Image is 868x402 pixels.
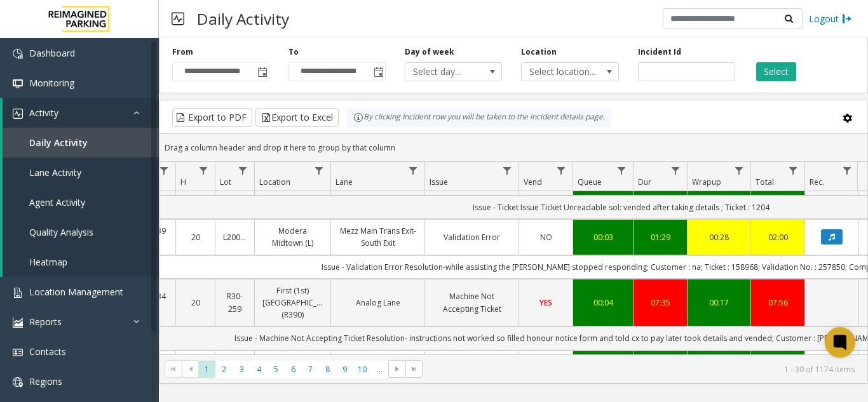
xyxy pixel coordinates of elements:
[198,361,215,378] span: Page 1
[29,196,85,208] span: Agent Activity
[433,231,511,243] a: Validation Error
[527,231,565,243] a: NO
[499,162,516,179] a: Issue Filter Menu
[159,162,867,354] div: Data table
[29,47,75,59] span: Dashboard
[172,3,184,34] img: pageIcon
[336,177,353,187] span: Lane
[759,297,797,309] a: 07:56
[172,108,252,127] button: Export to PDF
[262,225,323,249] a: Modera Midtown (L)
[3,247,159,277] a: Heatmap
[184,231,207,243] a: 20
[641,231,679,243] a: 01:29
[638,177,651,187] span: Dur
[156,162,173,179] a: Date Filter Menu
[785,162,802,179] a: Total Filter Menu
[13,377,23,387] img: 'icon'
[756,177,774,187] span: Total
[288,46,299,58] label: To
[3,128,159,157] a: Daily Activity
[433,290,511,314] a: Machine Not Accepting Ticket
[581,231,625,243] a: 00:03
[347,108,611,127] div: By clicking Incident row you will be taken to the incident details page.
[262,285,323,321] a: First (1st) [GEOGRAPHIC_DATA] (R390)
[810,177,824,187] span: Rec.
[409,364,419,374] span: Go to the last page
[29,256,67,268] span: Heatmap
[13,49,23,59] img: 'icon'
[371,63,385,81] span: Toggle popup
[553,162,570,179] a: Vend Filter Menu
[13,318,23,328] img: 'icon'
[184,297,207,309] a: 20
[667,162,684,179] a: Dur Filter Menu
[388,360,405,378] span: Go to the next page
[29,77,74,89] span: Monitoring
[695,231,743,243] a: 00:28
[641,297,679,309] a: 07:35
[430,364,855,375] kendo-pager-info: 1 - 30 of 1174 items
[180,177,186,187] span: H
[581,297,625,309] a: 00:04
[339,225,417,249] a: Mezz Main Trans Exit- South Exit
[191,3,295,34] h3: Daily Activity
[539,297,552,308] span: YES
[540,232,552,243] span: NO
[29,226,93,238] span: Quality Analysis
[521,46,557,58] label: Location
[3,187,159,217] a: Agent Activity
[29,137,88,149] span: Daily Activity
[195,162,212,179] a: H Filter Menu
[522,63,599,81] span: Select location...
[172,46,193,58] label: From
[220,177,231,187] span: Lot
[339,297,417,309] a: Analog Lane
[839,162,856,179] a: Rec. Filter Menu
[354,361,371,378] span: Page 10
[638,46,681,58] label: Incident Id
[233,361,250,378] span: Page 3
[13,347,23,358] img: 'icon'
[524,177,542,187] span: Vend
[29,375,62,387] span: Regions
[692,177,721,187] span: Wrapup
[13,79,23,89] img: 'icon'
[29,316,62,328] span: Reports
[13,109,23,119] img: 'icon'
[405,360,423,378] span: Go to the last page
[3,217,159,247] a: Quality Analysis
[215,361,233,378] span: Page 2
[29,166,81,178] span: Lane Activity
[353,112,363,123] img: infoIcon.svg
[731,162,748,179] a: Wrapup Filter Menu
[759,231,797,243] a: 02:00
[756,62,796,81] button: Select
[695,297,743,309] a: 00:17
[613,162,630,179] a: Queue Filter Menu
[405,162,422,179] a: Lane Filter Menu
[29,107,58,119] span: Activity
[392,364,402,374] span: Go to the next page
[29,286,123,298] span: Location Management
[223,290,247,314] a: R30-259
[234,162,252,179] a: Lot Filter Menu
[319,361,336,378] span: Page 8
[430,177,448,187] span: Issue
[405,46,454,58] label: Day of week
[250,361,268,378] span: Page 4
[223,231,247,243] a: L20000500
[3,98,159,128] a: Activity
[285,361,302,378] span: Page 6
[311,162,328,179] a: Location Filter Menu
[29,345,66,358] span: Contacts
[13,288,23,298] img: 'icon'
[255,108,339,127] button: Export to Excel
[3,157,159,187] a: Lane Activity
[302,361,319,378] span: Page 7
